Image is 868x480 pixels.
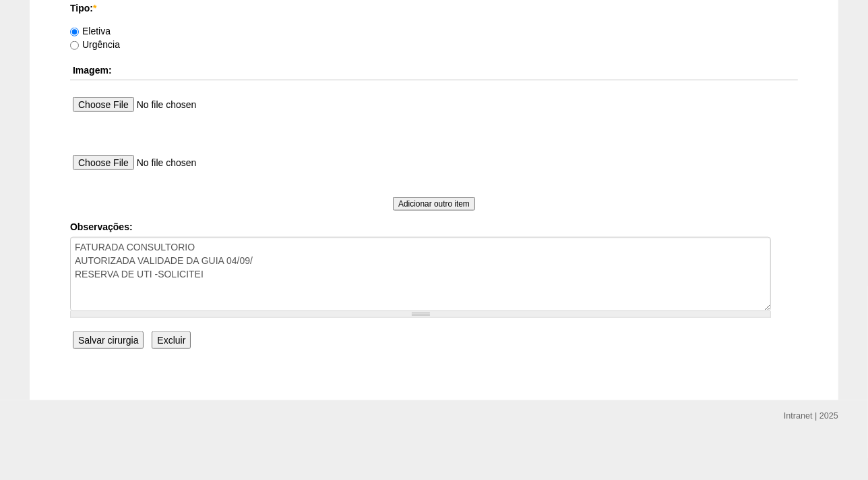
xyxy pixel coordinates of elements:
input: Adicionar outro item [393,197,475,211]
label: Observações: [70,220,798,234]
label: Urgência [70,39,120,50]
input: Salvar cirurgia [73,331,144,349]
label: Tipo: [70,1,798,15]
label: Eletiva [70,26,111,36]
th: Imagem: [70,61,798,80]
span: Este campo é obrigatório. [93,3,96,14]
input: Eletiva [70,28,79,36]
div: Intranet | 2025 [784,409,838,423]
input: Excluir [152,331,191,349]
input: Urgência [70,41,79,50]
